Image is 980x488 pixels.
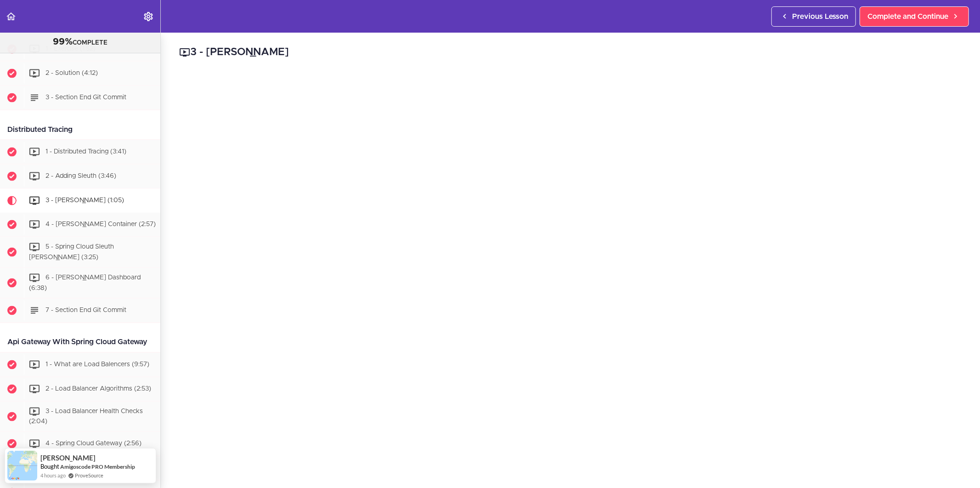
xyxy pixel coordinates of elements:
[60,463,135,471] a: Amigoscode PRO Membership
[45,386,151,392] span: 2 - Load Balancer Algorithms (2:53)
[29,408,143,425] span: 3 - Load Balancer Health Checks (2:04)
[45,361,149,368] span: 1 - What are Load Balencers (9:57)
[40,463,59,470] span: Bought
[792,11,848,22] span: Previous Lesson
[143,11,154,22] svg: Settings Menu
[6,11,17,22] svg: Back to course curriculum
[771,6,856,27] a: Previous Lesson
[29,274,141,291] span: 6 - [PERSON_NAME] Dashboard (6:38)
[867,11,948,22] span: Complete and Continue
[45,307,126,313] span: 7 - Section End Git Commit
[40,471,66,479] span: 4 hours ago
[45,221,156,228] span: 4 - [PERSON_NAME] Container (2:57)
[45,173,116,180] span: 2 - Adding Sleuth (3:46)
[53,37,73,46] span: 99%
[7,451,37,481] img: provesource social proof notification image
[40,454,96,462] span: [PERSON_NAME]
[45,95,126,101] span: 3 - Section End Git Commit
[45,198,124,204] span: 3 - [PERSON_NAME] (1:05)
[29,244,114,261] span: 5 - Spring Cloud Sleuth [PERSON_NAME] (3:25)
[860,6,969,27] a: Complete and Continue
[45,441,142,447] span: 4 - Spring Cloud Gateway (2:56)
[11,36,149,48] div: COMPLETE
[75,471,103,479] a: ProveSource
[179,45,962,60] h2: 3 - [PERSON_NAME]
[45,70,98,77] span: 2 - Solution (4:12)
[45,149,126,155] span: 1 - Distributed Tracing (3:41)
